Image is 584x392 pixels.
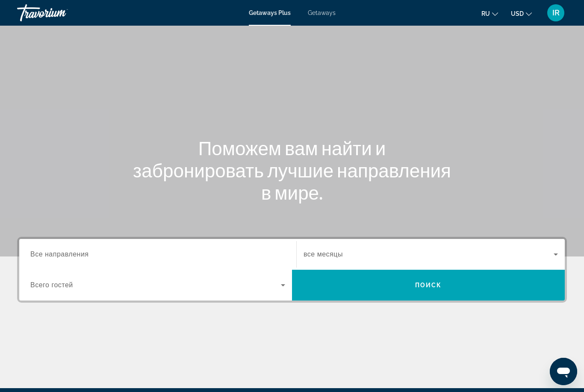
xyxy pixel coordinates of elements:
[511,10,524,17] span: USD
[30,281,73,289] span: Всего гостей
[249,9,291,16] a: Getaways Plus
[552,9,560,17] span: IR
[17,2,103,24] a: Travorium
[415,282,442,289] span: Поиск
[19,239,565,301] div: Search widget
[511,7,532,20] button: Change currency
[481,10,490,17] span: ru
[308,9,336,16] a: Getaways
[30,251,89,258] span: Все направления
[481,7,498,20] button: Change language
[132,137,452,203] h1: Поможем вам найти и забронировать лучшие направления в мире.
[304,251,343,258] span: все месяцы
[545,4,567,22] button: User Menu
[550,358,577,385] iframe: Кнопка запуска окна обмена сообщениями
[292,270,565,301] button: Поиск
